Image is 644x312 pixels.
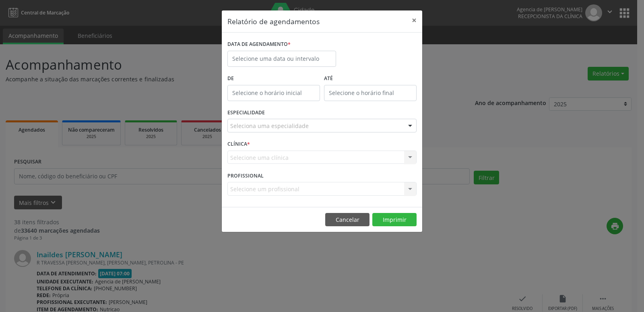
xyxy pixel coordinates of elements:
label: ATÉ [324,72,417,85]
button: Close [406,10,422,30]
h5: Relatório de agendamentos [227,16,320,27]
button: Imprimir [372,213,417,227]
span: Seleciona uma especialidade [230,122,309,130]
label: DATA DE AGENDAMENTO [227,38,291,51]
input: Selecione o horário inicial [227,85,320,101]
label: PROFISSIONAL [227,169,264,182]
input: Selecione uma data ou intervalo [227,51,336,67]
input: Selecione o horário final [324,85,417,101]
label: De [227,72,320,85]
label: CLÍNICA [227,138,250,151]
label: ESPECIALIDADE [227,107,265,119]
button: Cancelar [325,213,369,227]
